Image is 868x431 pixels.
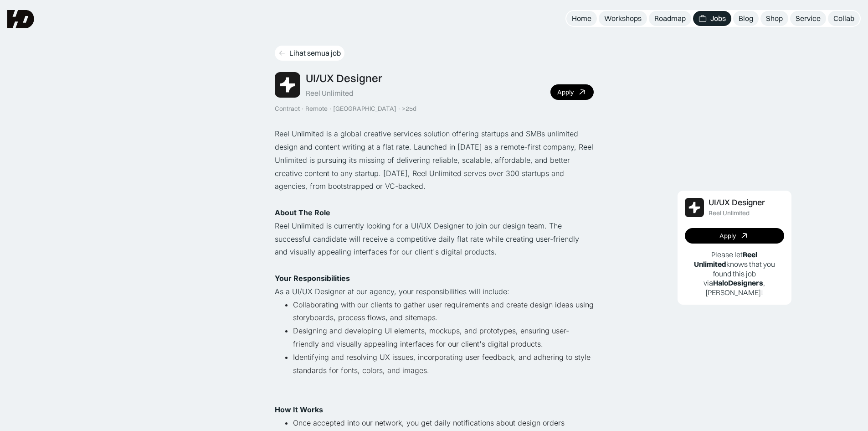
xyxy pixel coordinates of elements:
p: ‍ [275,193,594,206]
div: · [329,105,332,113]
div: Service [796,14,821,23]
p: ‍ ‍ [275,272,594,285]
div: Collab [833,14,854,23]
img: Job Image [275,72,300,98]
strong: How It Works [275,405,323,414]
div: · [397,105,401,113]
div: Lihat semua job [289,48,341,58]
div: Shop [766,14,783,23]
div: Reel Unlimited [306,88,353,98]
img: Job Image [685,198,704,217]
a: Service [790,11,826,26]
div: Remote [305,105,328,113]
div: Home [572,14,591,23]
div: UI/UX Designer [306,72,382,85]
b: Reel Unlimited [694,250,758,269]
li: Designing and developing UI elements, mockups, and prototypes, ensuring user-friendly and visuall... [293,324,594,351]
li: Collaborating with our clients to gather user requirements and create design ideas using storyboa... [293,298,594,325]
div: Roadmap [654,14,686,23]
a: Jobs [693,11,731,26]
div: >25d [402,105,416,113]
div: Workshops [604,14,642,23]
div: Apply [719,232,736,240]
div: Apply [557,88,574,96]
p: Reel Unlimited is a global creative services solution offering startups and SMBs unlimited design... [275,127,594,193]
a: Apply [685,228,784,244]
a: Workshops [599,11,647,26]
div: Reel Unlimited [709,209,750,217]
strong: About The Role [275,208,330,217]
strong: Your Responsibilities [275,274,350,283]
div: · [301,105,304,113]
a: Apply [550,84,594,100]
div: Blog [739,14,753,23]
div: UI/UX Designer [709,198,765,208]
a: Roadmap [649,11,691,26]
li: Identifying and resolving UX issues, incorporating user feedback, and adhering to style standards... [293,351,594,390]
b: HaloDesigners [713,278,763,287]
div: [GEOGRAPHIC_DATA] [333,105,396,113]
p: Please let knows that you found this job via , [PERSON_NAME]! [685,250,784,297]
div: Contract [275,105,300,113]
p: As a UI/UX Designer at our agency, your responsibilities will include: [275,285,594,298]
p: ‍ ‍ [275,206,594,219]
p: Reel Unlimited is currently looking for a UI/UX Designer to join our design team. The successful ... [275,219,594,259]
p: ‍ [275,390,594,403]
a: Home [566,11,597,26]
p: ‍ [275,259,594,272]
a: Blog [733,11,759,26]
a: Lihat semua job [275,46,344,61]
div: Jobs [710,14,726,23]
a: Shop [760,11,788,26]
a: Collab [828,11,860,26]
